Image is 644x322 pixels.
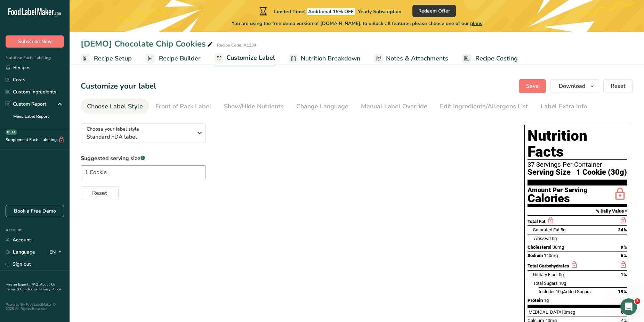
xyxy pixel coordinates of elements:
[533,272,558,277] span: Dietary Fiber
[6,282,55,292] a: About Us .
[552,236,557,241] span: 0g
[620,298,637,315] iframe: Intercom live chat
[81,154,206,163] label: Suggested serving size
[528,298,543,303] span: Protein
[6,100,46,108] div: Custom Report
[289,51,360,66] a: Nutrition Breakdown
[539,289,591,294] span: Includes Added Sugars
[559,281,566,286] span: 10g
[296,102,348,111] div: Change Language
[87,133,193,141] span: Standard FDA label
[81,38,214,50] div: [DEMO] Chocolate Chip Cookies
[18,38,52,45] span: Subscribe Now
[559,82,585,90] span: Download
[528,207,627,215] section: % Daily Value *
[561,227,565,232] span: 5g
[226,53,275,63] span: Customize Label
[440,102,528,111] div: Edit Ingredients/Allergens List
[49,248,64,256] div: EN
[618,289,627,294] span: 19%
[81,123,206,143] button: Choose your label style Standard FDA label
[556,289,563,294] span: 10g
[87,125,139,133] span: Choose your label style
[232,20,482,27] span: You are using the free demo version of [DOMAIN_NAME], to unlock all features please choose one of...
[6,246,35,258] a: Language
[81,51,132,66] a: Recipe Setup
[635,298,640,304] span: 3
[528,219,546,224] span: Total Fat
[576,168,627,177] span: 1 Cookie (30g)
[533,227,560,232] span: Saturated Fat
[412,5,456,17] button: Redeem Offer
[159,54,201,63] span: Recipe Builder
[6,303,64,311] div: Powered By FoodLabelMaker © 2025 All Rights Reserved
[533,281,558,286] span: Total Sugars
[559,272,564,277] span: 0g
[6,282,30,287] a: Hire an Expert .
[611,82,626,90] span: Reset
[374,51,448,66] a: Notes & Attachments
[621,245,627,250] span: 9%
[155,102,211,111] div: Front of Pack Label
[621,272,627,277] span: 1%
[6,35,64,48] button: Subscribe Now
[386,54,448,63] span: Notes & Attachments
[533,236,545,241] i: Trans
[541,102,587,111] div: Label Extra Info
[39,287,61,292] a: Privacy Policy
[92,189,107,197] span: Reset
[544,298,549,303] span: 1g
[528,128,627,160] h1: Nutrition Facts
[94,54,132,63] span: Recipe Setup
[81,186,119,200] button: Reset
[528,187,587,193] div: Amount Per Serving
[418,7,450,15] span: Redeem Offer
[146,51,201,66] a: Recipe Builder
[470,20,482,27] span: plans
[528,193,587,204] div: Calories
[215,50,275,67] a: Customize Label
[361,102,427,111] div: Manual Label Override
[528,253,543,258] span: Sodium
[258,7,401,15] div: Limited Time!
[6,130,17,135] div: BETA
[528,245,552,250] span: Cholesterol
[217,42,256,48] div: Recipe Code: A1234
[358,8,401,15] span: Yearly Subscription
[533,236,551,241] span: Fat
[528,168,571,177] span: Serving Size
[621,253,627,258] span: 6%
[603,79,633,93] button: Reset
[550,79,599,93] button: Download
[618,227,627,232] span: 24%
[224,102,284,111] div: Show/Hide Nutrients
[564,309,575,315] span: 0mcg
[544,253,558,258] span: 140mg
[32,282,40,287] a: FAQ .
[462,51,518,66] a: Recipe Costing
[553,245,564,250] span: 30mg
[307,8,355,15] span: Additional 15% OFF
[6,205,64,217] a: Book a Free Demo
[519,79,546,93] button: Save
[528,161,627,168] div: 37 Servings Per Container
[526,82,539,90] span: Save
[6,287,39,292] a: Terms & Conditions .
[528,309,563,315] span: [MEDICAL_DATA]
[87,102,143,111] div: Choose Label Style
[475,54,518,63] span: Recipe Costing
[528,263,569,269] span: Total Carbohydrates
[81,81,156,92] h1: Customize your label
[301,54,360,63] span: Nutrition Breakdown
